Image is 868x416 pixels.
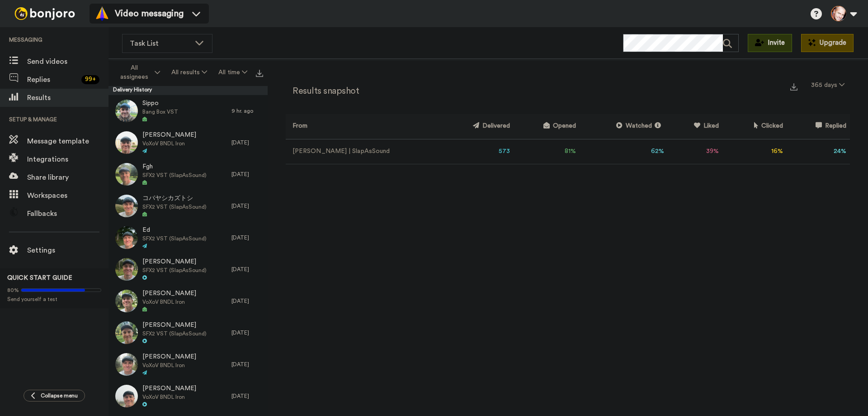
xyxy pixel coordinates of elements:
[142,140,196,147] span: VoXoV BNDL Iron
[142,226,207,235] span: Ed
[231,329,263,336] div: [DATE]
[142,384,196,393] span: [PERSON_NAME]
[142,203,207,210] span: SFX2 VST (SlapAsSound)
[27,92,108,103] span: Results
[142,235,207,242] span: SFX2 VST (SlapAsSound)
[27,190,108,201] span: Workspaces
[231,202,263,210] div: [DATE]
[142,393,196,401] span: VoXoV BNDL Iron
[801,34,854,52] button: Upgrade
[142,131,196,140] span: [PERSON_NAME]
[142,194,207,203] span: コバヤシカズトシ
[231,266,263,273] div: [DATE]
[115,290,138,312] img: 3c0423a0-c393-4a01-a36c-c23ce2d11a0e-thumb.jpg
[24,390,85,402] button: Collapse menu
[142,330,207,337] span: SFX2 VST (SlapAsSound)
[130,38,190,49] span: Task List
[788,80,800,93] button: Export a summary of each team member’s results that match this filter now.
[115,195,138,217] img: bdd749cd-6c46-424c-ab63-6a469ec329f6-thumb.jpg
[108,380,268,412] a: [PERSON_NAME]VoXoV BNDL Iron[DATE]
[41,392,78,399] span: Collapse menu
[142,163,207,172] span: Fgh
[806,77,850,93] button: 365 days
[231,297,263,305] div: [DATE]
[286,139,441,164] td: [PERSON_NAME] | SlapAsSound
[231,139,263,146] div: [DATE]
[441,139,514,164] td: 573
[231,234,263,241] div: [DATE]
[668,139,722,164] td: 39 %
[27,154,108,165] span: Integrations
[27,208,108,219] span: Fallbacks
[142,362,196,369] span: VoXoV BNDL Iron
[7,287,19,294] span: 80%
[7,296,101,303] span: Send yourself a test
[27,56,108,67] span: Send videos
[115,385,138,407] img: c2d0962a-9cdf-4a6d-a359-130dc2dc0eb6-thumb.jpg
[787,114,850,139] th: Replied
[11,7,79,20] img: bj-logo-header-white.svg
[115,163,138,186] img: d700ef07-7ce2-4c98-9efa-b9bbf4a706aa-thumb.jpg
[108,285,268,317] a: [PERSON_NAME]VoXoV BNDL Iron[DATE]
[580,114,668,139] th: Watched
[115,258,138,281] img: 1871abd3-8c2f-42fa-9bc8-df4e76bd236e-thumb.jpg
[115,321,138,344] img: fa1098c5-2524-4ca2-8e3d-b6704a32bb24-thumb.jpg
[95,6,109,21] img: vm-color.svg
[231,107,263,115] div: 9 hr. ago
[286,86,359,96] h2: Results snapshot
[115,353,138,376] img: 38d79101-382d-4586-b4b4-1845eee56146-thumb.jpg
[115,131,138,154] img: a8b6f68d-576b-41bb-9cbb-f7c1fade0aef-thumb.jpg
[108,190,268,222] a: コバヤシカズトシSFX2 VST (SlapAsSound)[DATE]
[722,139,787,164] td: 16 %
[115,100,138,122] img: 2a629dc0-e168-4ef0-947e-428d0257f968-thumb.jpg
[231,392,263,400] div: [DATE]
[108,127,268,158] a: [PERSON_NAME]VoXoV BNDL Iron[DATE]
[110,60,165,85] button: All assignees
[790,83,797,91] img: export.svg
[115,7,184,20] span: Video messaging
[27,245,108,256] span: Settings
[81,75,99,84] div: 99 +
[27,136,108,147] span: Message template
[142,289,196,298] span: [PERSON_NAME]
[787,139,850,164] td: 24 %
[108,158,268,190] a: FghSFX2 VST (SlapAsSound)[DATE]
[580,139,668,164] td: 62 %
[108,95,268,127] a: SippoBang Box VST9 hr. ago
[27,172,108,183] span: Share library
[441,114,514,139] th: Delivered
[142,99,178,108] span: Sippo
[108,222,268,253] a: EdSFX2 VST (SlapAsSound)[DATE]
[142,321,207,330] span: [PERSON_NAME]
[256,70,263,77] img: export.svg
[231,361,263,368] div: [DATE]
[142,172,207,179] span: SFX2 VST (SlapAsSound)
[115,226,138,249] img: 354d7dd7-f04b-4e3e-86bd-1fdf73709318-thumb.jpg
[108,86,268,95] div: Delivery History
[27,74,78,85] span: Replies
[108,317,268,349] a: [PERSON_NAME]SFX2 VST (SlapAsSound)[DATE]
[142,267,207,274] span: SFX2 VST (SlapAsSound)
[286,114,441,139] th: From
[748,34,792,52] button: Invite
[142,353,196,362] span: [PERSON_NAME]
[213,64,253,81] button: All time
[253,66,266,79] button: Export all results that match these filters now.
[668,114,722,139] th: Liked
[165,64,212,81] button: All results
[142,108,178,115] span: Bang Box VST
[514,139,580,164] td: 81 %
[108,253,268,285] a: [PERSON_NAME]SFX2 VST (SlapAsSound)[DATE]
[142,258,207,267] span: [PERSON_NAME]
[116,63,153,81] span: All assignees
[142,298,196,306] span: VoXoV BNDL Iron
[231,171,263,178] div: [DATE]
[722,114,787,139] th: Clicked
[514,114,580,139] th: Opened
[7,275,72,281] span: QUICK START GUIDE
[108,349,268,380] a: [PERSON_NAME]VoXoV BNDL Iron[DATE]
